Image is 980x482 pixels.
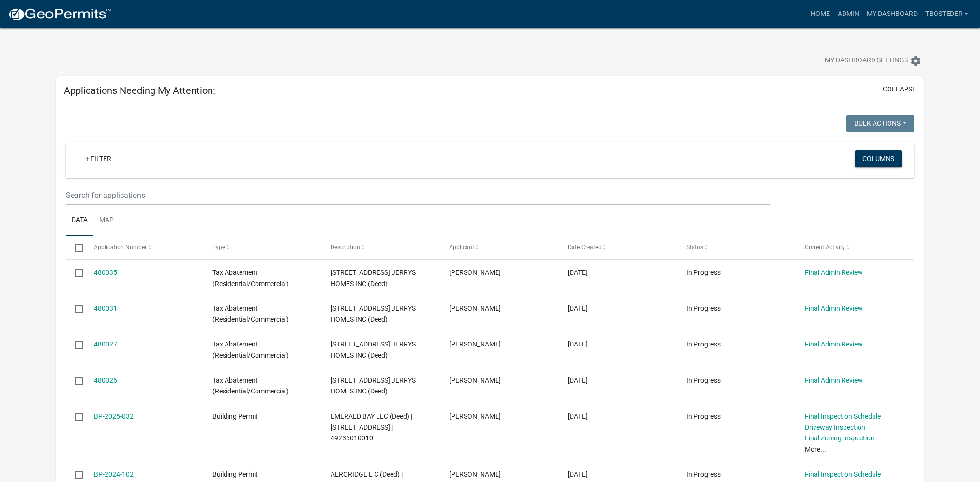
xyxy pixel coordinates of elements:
datatable-header-cell: Select [66,236,84,259]
datatable-header-cell: Applicant [440,236,558,259]
a: Data [66,205,93,236]
span: Tax Abatement (Residential/Commercial) [212,304,289,323]
a: Home [807,5,834,23]
a: Final Inspection Schedule [805,412,881,420]
datatable-header-cell: Application Number [85,236,203,259]
span: 09/17/2025 [568,304,588,312]
button: My Dashboard Settingssettings [817,51,929,70]
span: My Dashboard Settings [825,55,908,67]
span: In Progress [686,412,721,420]
a: 480026 [94,377,117,384]
span: Tax Abatement (Residential/Commercial) [212,377,289,395]
span: Building Permit [212,470,258,478]
a: My Dashboard [863,5,921,23]
span: adam [449,304,501,312]
span: adam [449,377,501,384]
span: In Progress [686,377,721,384]
span: Tax Abatement (Residential/Commercial) [212,340,289,359]
span: 09/17/2025 [568,340,588,348]
button: collapse [883,84,916,94]
datatable-header-cell: Type [203,236,321,259]
a: BP-2024-102 [94,470,134,478]
a: Final Admin Review [805,377,863,384]
a: Final Zoning Inspection [805,434,874,442]
span: 09/17/2025 [568,269,588,276]
input: Search for applications [66,185,770,205]
datatable-header-cell: Description [321,236,440,259]
datatable-header-cell: Current Activity [795,236,914,259]
span: 307 N 19TH ST JERRYS HOMES INC (Deed) [331,377,416,395]
a: Final Inspection Schedule [805,470,881,478]
span: Status [686,244,703,251]
button: Columns [855,150,902,167]
span: In Progress [686,269,721,276]
span: Tax Abatement (Residential/Commercial) [212,269,289,287]
a: Admin [834,5,863,23]
span: adam [449,340,501,348]
span: adam [449,269,501,276]
a: More... [805,445,826,453]
span: 311 N 19TH ST JERRYS HOMES INC (Deed) [331,340,416,359]
i: settings [910,55,921,67]
a: BP-2025-032 [94,412,134,420]
span: 305 N 19TH ST JERRYS HOMES INC (Deed) [331,269,416,287]
a: 480035 [94,269,117,276]
datatable-header-cell: Status [677,236,796,259]
span: 313 N 19TH ST JERRYS HOMES INC (Deed) [331,304,416,323]
span: Building Permit [212,412,258,420]
button: Bulk Actions [846,115,914,132]
h5: Applications Needing My Attention: [64,85,215,96]
span: Angie Steigerwald [449,412,501,420]
span: In Progress [686,340,721,348]
a: Final Admin Review [805,304,863,312]
span: In Progress [686,470,721,478]
a: + Filter [77,150,119,167]
span: Current Activity [805,244,845,251]
span: In Progress [686,304,721,312]
span: 01/14/2025 [568,412,588,420]
a: Final Admin Review [805,269,863,276]
span: tyler [449,470,501,478]
a: Map [93,205,120,236]
a: 480027 [94,340,117,348]
span: 09/17/2025 [568,377,588,384]
span: 07/31/2024 [568,470,588,478]
a: tbosteder [921,5,972,23]
span: Type [212,244,225,251]
span: Application Number [94,244,147,251]
a: 480031 [94,304,117,312]
span: Date Created [568,244,602,251]
span: Description [331,244,360,251]
span: Applicant [449,244,474,251]
span: EMERALD BAY LLC (Deed) | 2103 N JEFFERSON WAY | 49236010010 [331,412,412,442]
a: Driveway Inspection [805,423,865,431]
a: Final Admin Review [805,340,863,348]
datatable-header-cell: Date Created [558,236,677,259]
